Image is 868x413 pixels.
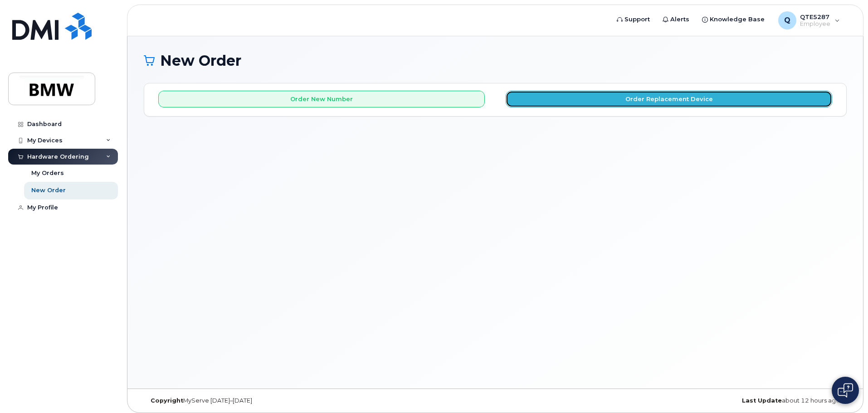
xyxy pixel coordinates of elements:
[742,397,782,404] strong: Last Update
[506,91,832,107] button: Order Replacement Device
[144,397,378,404] div: MyServe [DATE]–[DATE]
[144,53,847,68] h1: New Order
[838,383,853,398] img: Open chat
[158,91,485,107] button: Order New Number
[612,397,847,404] div: about 12 hours ago
[151,397,183,404] strong: Copyright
